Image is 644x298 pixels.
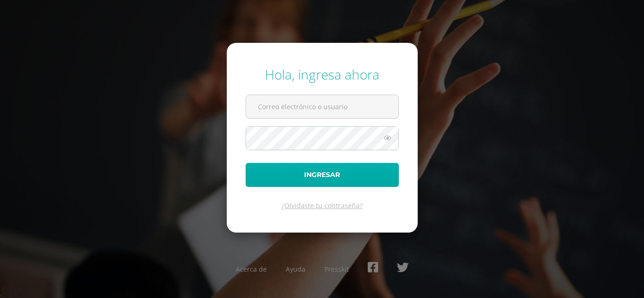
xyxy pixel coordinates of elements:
[246,65,399,83] div: Hola, ingresa ahora
[286,265,305,274] a: Ayuda
[236,265,267,274] a: Acerca de
[281,201,363,210] a: ¿Olvidaste tu contraseña?
[246,95,398,118] input: Correo electrónico o usuario
[324,265,349,274] a: Presskit
[246,163,399,187] button: Ingresar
